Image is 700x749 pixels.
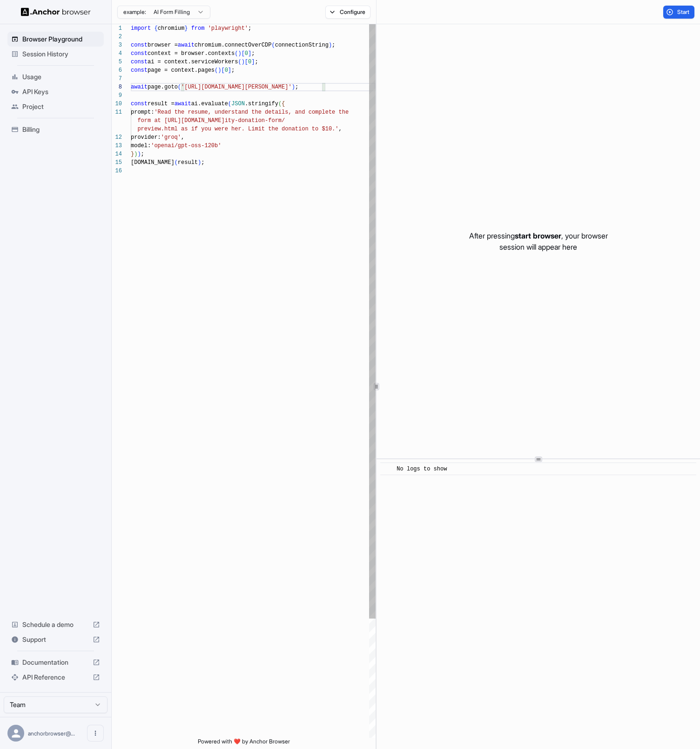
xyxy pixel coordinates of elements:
[131,50,148,57] span: const
[248,59,251,65] span: 0
[248,25,251,32] span: ;
[131,143,151,149] span: model:
[178,84,181,90] span: (
[131,134,161,141] span: provider:
[112,158,122,167] div: 15
[22,34,100,44] span: Browser Playground
[175,101,191,107] span: await
[248,50,251,57] span: ]
[238,59,241,65] span: (
[677,8,690,16] span: Start
[22,658,89,667] span: Documentation
[112,33,122,41] div: 2
[148,42,178,48] span: browser =
[251,59,255,65] span: ]
[322,109,349,116] span: lete the
[141,151,144,157] span: ;
[238,50,241,57] span: )
[158,25,185,32] span: chromium
[7,69,104,84] div: Usage
[198,159,201,166] span: )
[112,100,122,108] div: 10
[231,101,245,107] span: JSON
[123,8,146,16] span: example:
[131,42,148,48] span: const
[305,126,338,132] span: n to $10.'
[22,87,100,96] span: API Keys
[131,159,175,166] span: [DOMAIN_NAME]
[161,134,181,141] span: 'groq'
[112,167,122,175] div: 16
[385,464,390,474] span: ​
[151,143,221,149] span: 'openai/gpt-oss-120b'
[21,7,91,16] img: Anchor Logo
[131,151,134,157] span: }
[245,59,248,65] span: [
[195,42,272,48] span: chromium.connectOverCDP
[148,50,235,57] span: context = browser.contexts
[242,50,245,57] span: [
[112,58,122,66] div: 5
[112,108,122,116] div: 11
[112,133,122,142] div: 12
[275,42,329,48] span: connectionString
[175,159,178,166] span: (
[7,670,104,685] div: API Reference
[131,59,148,65] span: const
[87,725,104,742] button: Open menu
[338,126,342,132] span: ,
[178,42,195,48] span: await
[469,230,608,252] p: After pressing , your browser session will appear here
[663,6,694,19] button: Start
[28,730,75,737] span: anchorbrowser@lkjoiu.com
[295,84,298,90] span: ;
[215,67,218,74] span: (
[112,66,122,75] div: 6
[397,466,447,472] span: No logs to show
[22,673,89,682] span: API Reference
[112,83,122,91] div: 8
[7,655,104,670] div: Documentation
[148,84,178,90] span: page.goto
[191,101,228,107] span: ai.evaluate
[271,42,275,48] span: (
[198,738,290,749] span: Powered with ❤️ by Anchor Browser
[7,99,104,114] div: Project
[7,47,104,61] div: Session History
[178,159,198,166] span: result
[225,117,285,124] span: ity-donation-form/
[137,151,141,157] span: )
[148,101,175,107] span: result =
[22,102,100,111] span: Project
[154,25,157,32] span: {
[22,72,100,82] span: Usage
[515,231,561,240] span: start browser
[255,59,258,65] span: ;
[329,42,332,48] span: )
[22,620,89,629] span: Schedule a demo
[228,67,231,74] span: ]
[332,42,335,48] span: ;
[221,67,224,74] span: [
[22,125,100,134] span: Billing
[181,134,184,141] span: ,
[131,67,148,74] span: const
[112,49,122,58] div: 4
[7,632,104,647] div: Support
[208,25,248,32] span: 'playwright'
[131,101,148,107] span: const
[148,67,215,74] span: page = context.pages
[137,117,224,124] span: form at [URL][DOMAIN_NAME]
[282,101,285,107] span: {
[112,150,122,158] div: 14
[325,6,370,19] button: Configure
[131,109,154,116] span: prompt:
[225,67,228,74] span: 0
[184,25,188,32] span: }
[278,101,282,107] span: (
[22,49,100,59] span: Session History
[7,32,104,47] div: Browser Playground
[137,126,305,132] span: preview.html as if you were her. Limit the donatio
[231,67,235,74] span: ;
[112,75,122,83] div: 7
